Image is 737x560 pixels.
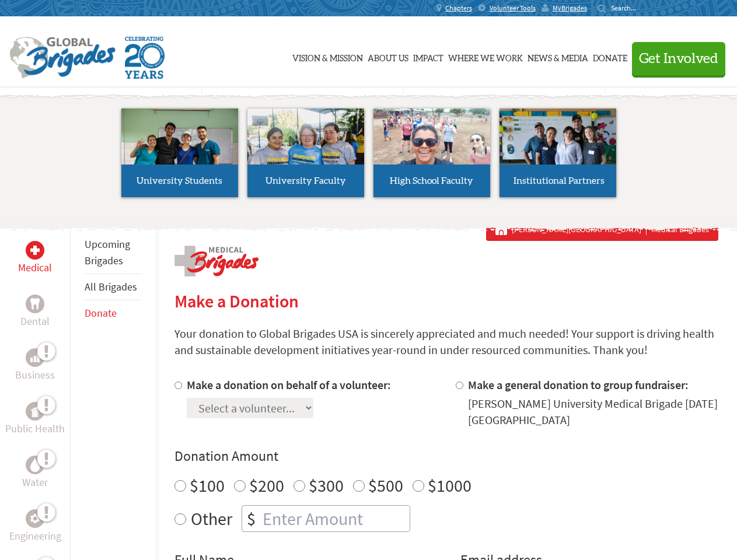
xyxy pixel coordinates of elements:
[500,108,616,197] a: Institutional Partners
[30,298,40,309] img: Dental
[413,27,443,86] a: Impact
[22,474,48,491] p: Water
[85,232,142,274] li: Upcoming Brigades
[26,295,44,313] div: Dental
[500,108,616,186] img: menu_brigades_submenu_4.jpg
[490,3,536,13] span: Volunteer Tools
[121,108,238,186] img: menu_brigades_submenu_1.jpg
[445,3,472,13] span: Chapters
[5,402,65,437] a: Public HealthPublic Health
[26,456,44,474] div: Water
[9,528,61,544] p: Engineering
[448,27,523,86] a: Where We Work
[593,27,627,86] a: Donate
[20,295,50,330] a: DentalDental
[373,108,490,197] a: High School Faculty
[174,246,259,276] img: logo-medical.png
[242,506,260,531] div: $
[15,367,55,383] p: Business
[20,313,50,330] p: Dental
[190,474,225,496] label: $100
[9,509,61,544] a: EngineeringEngineering
[368,27,408,86] a: About Us
[528,27,588,86] a: News & Media
[85,306,117,320] a: Donate
[15,348,55,383] a: BusinessBusiness
[468,377,689,392] label: Make a general donation to group fundraiser:
[30,514,40,523] img: Engineering
[9,37,116,79] img: Global Brigades Logo
[121,108,238,197] a: University Students
[26,241,44,260] div: Medical
[266,176,346,185] span: University Faculty
[22,456,48,491] a: WaterWater
[632,42,725,75] button: Get Involved
[247,108,364,197] a: University Faculty
[5,421,65,437] p: Public Health
[85,280,137,293] a: All Brigades
[85,237,130,267] a: Upcoming Brigades
[85,300,142,326] li: Donate
[26,509,44,528] div: Engineering
[611,3,644,12] input: Search...
[468,395,718,428] div: [PERSON_NAME] University Medical Brigade [DATE] [GEOGRAPHIC_DATA]
[85,274,142,300] li: All Brigades
[191,505,232,532] label: Other
[30,405,40,417] img: Public Health
[26,348,44,367] div: Business
[292,27,363,86] a: Vision & Mission
[260,506,410,531] input: Enter Amount
[428,474,471,496] label: $1000
[639,52,718,66] span: Get Involved
[187,377,391,392] label: Make a donation on behalf of a volunteer:
[174,447,718,466] h4: Donation Amount
[26,402,44,421] div: Public Health
[373,108,490,165] img: menu_brigades_submenu_3.jpg
[390,176,473,185] span: High School Faculty
[18,260,52,276] p: Medical
[30,458,40,471] img: Water
[137,176,222,185] span: University Students
[249,474,284,496] label: $200
[174,325,718,358] p: Your donation to Global Brigades USA is sincerely appreciated and much needed! Your support is dr...
[30,353,40,362] img: Business
[553,3,587,13] span: MyBrigades
[125,37,165,79] img: Global Brigades Celebrating 20 Years
[368,474,403,496] label: $500
[18,241,52,276] a: MedicalMedical
[174,290,718,311] h2: Make a Donation
[247,108,364,187] img: menu_brigades_submenu_2.jpg
[514,176,605,185] span: Institutional Partners
[309,474,344,496] label: $300
[30,246,40,255] img: Medical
